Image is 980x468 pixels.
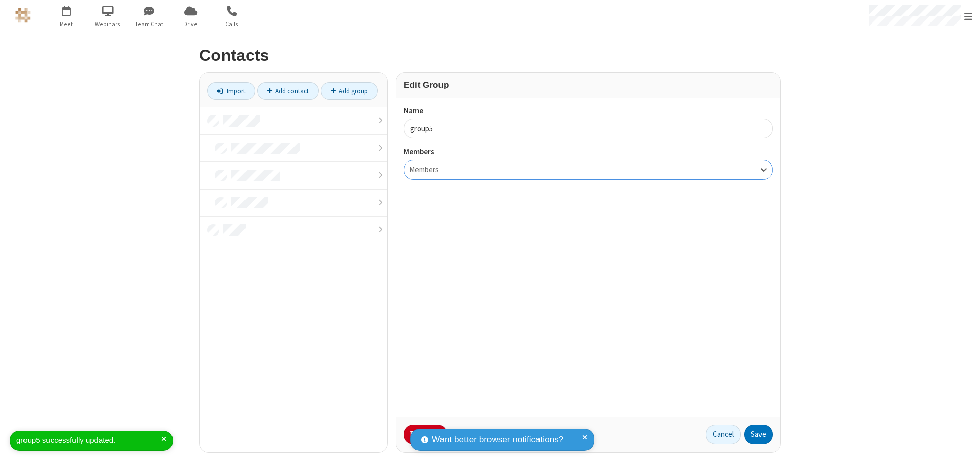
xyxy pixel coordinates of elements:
span: Team Chat [130,19,168,29]
span: Want better browser notifications? [432,433,563,447]
a: Import [207,82,255,100]
label: Members [404,146,773,158]
a: Cancel [706,425,741,445]
a: Add group [321,82,378,100]
button: Save [744,425,773,445]
input: Name [404,119,773,138]
span: Meet [47,19,86,29]
h3: Edit Group [404,80,773,90]
a: Add contact [257,82,319,100]
span: Calls [213,19,251,29]
span: Webinars [89,19,127,29]
span: Drive [171,19,210,29]
h2: Contacts [199,46,781,64]
div: group5 successfully updated. [16,435,161,447]
button: Delete [404,425,447,445]
label: Name [404,105,773,117]
img: QA Selenium DO NOT DELETE OR CHANGE [15,8,31,23]
iframe: Chat [954,441,972,461]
